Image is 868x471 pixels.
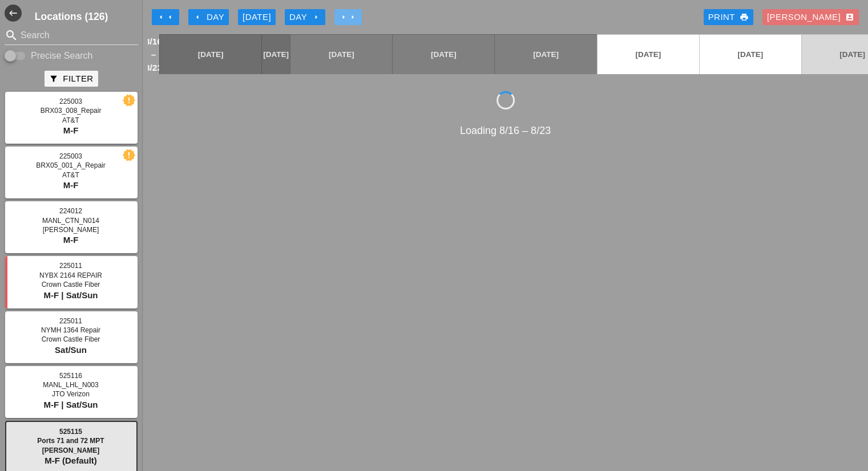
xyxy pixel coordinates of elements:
button: Shrink Sidebar [5,5,22,22]
i: west [5,5,22,22]
span: 225003 [59,98,82,105]
span: Crown Castle Fiber [42,335,100,343]
span: 525116 [59,372,82,380]
a: [DATE] [262,35,290,74]
div: [PERSON_NAME] [767,11,854,24]
button: Move Ahead 1 Week [334,9,362,25]
span: JTO Verizon [52,390,90,398]
span: MANL_LHL_N003 [43,381,98,389]
button: [PERSON_NAME] [762,9,859,25]
i: arrow_right [339,13,348,22]
span: 225011 [59,317,82,325]
span: Ports 71 and 72 MPT [37,437,104,445]
a: Print [704,9,753,25]
span: M-F [63,180,79,190]
span: M-F | Sat/Sun [43,400,98,409]
span: 225003 [59,152,82,160]
span: 8/16 – 8/23 [145,35,162,74]
button: Filter [45,71,98,87]
a: [DATE] [700,35,801,74]
span: MANL_CTN_N014 [42,217,99,225]
span: M-F (Default) [45,456,97,465]
i: account_box [845,13,854,22]
div: Print [708,11,749,24]
span: M-F [63,235,79,245]
button: Day [188,9,229,25]
i: search [5,29,18,42]
label: Precise Search [31,50,93,62]
div: Enable Precise search to match search terms exactly. [5,49,138,63]
span: [PERSON_NAME] [42,446,100,454]
span: NYBX 2164 REPAIR [39,271,102,279]
span: [PERSON_NAME] [43,226,99,234]
button: [DATE] [238,9,276,25]
i: arrow_right [312,13,321,22]
button: Day [285,9,325,25]
div: Day [289,11,321,24]
span: Crown Castle Fiber [42,281,100,289]
div: [DATE] [243,11,271,24]
span: BRX05_001_A_Repair [36,161,105,169]
i: print [740,13,749,22]
span: 224012 [59,207,82,215]
span: M-F | Sat/Sun [43,290,98,300]
input: Search [21,26,122,44]
a: [DATE] [290,35,392,74]
i: arrow_left [165,13,175,22]
i: filter_alt [49,74,58,83]
a: [DATE] [160,35,261,74]
span: 225011 [59,262,82,270]
span: Sat/Sun [55,345,87,355]
i: arrow_right [348,13,357,22]
span: NYMH 1364 Repair [41,326,100,334]
span: AT&T [62,116,79,124]
div: Day [193,11,224,24]
i: new_releases [124,150,134,160]
span: M-F [63,125,79,135]
div: Filter [49,72,93,86]
a: [DATE] [597,35,699,74]
i: new_releases [124,95,134,105]
a: [DATE] [495,35,596,74]
i: arrow_left [156,13,165,22]
a: [DATE] [393,35,494,74]
div: Loading 8/16 – 8/23 [147,123,863,139]
span: BRX03_008_Repair [41,107,102,115]
i: arrow_left [193,13,202,22]
span: 525115 [59,428,82,436]
button: Move Back 1 Week [152,9,179,25]
span: AT&T [62,171,79,179]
